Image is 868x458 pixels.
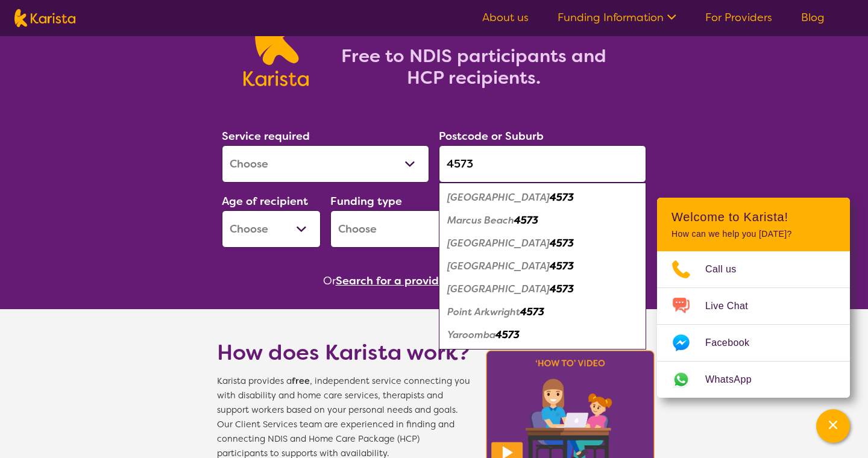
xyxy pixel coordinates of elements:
b: free [292,375,310,387]
h2: Welcome to Karista! [671,210,835,224]
span: Or [323,272,336,290]
em: [GEOGRAPHIC_DATA] [447,191,550,204]
div: Peregian Springs 4573 [445,278,640,301]
em: [GEOGRAPHIC_DATA] [447,283,550,295]
em: [GEOGRAPHIC_DATA] [447,237,550,249]
img: Karista logo [14,9,75,27]
a: Blog [801,10,825,25]
h2: Free to NDIS participants and HCP recipients. [323,45,624,89]
em: Yaroomba [447,328,495,341]
div: Yaroomba 4573 [445,324,640,347]
label: Funding type [330,194,402,209]
div: Coolum Beach 4573 [445,186,640,209]
input: Type [439,145,646,183]
em: 4573 [520,306,544,318]
div: Point Arkwright 4573 [445,301,640,324]
span: Facebook [705,334,764,352]
span: Live Chat [705,297,763,315]
em: 4573 [495,328,520,341]
div: Channel Menu [657,198,850,398]
a: Funding Information [558,10,676,25]
em: 4573 [550,260,574,272]
em: Point Arkwright [447,306,520,318]
ul: Choose channel [657,251,850,398]
span: Call us [705,260,751,278]
button: Channel Menu [816,409,850,443]
div: Marcus Beach 4573 [445,209,640,232]
a: About us [482,10,529,25]
em: 4573 [550,237,574,249]
em: Marcus Beach [447,214,514,227]
label: Service required [222,129,310,143]
em: 4573 [514,214,538,227]
em: 4573 [550,191,574,204]
span: WhatsApp [705,371,766,389]
img: Karista logo [244,2,308,86]
a: For Providers [705,10,772,25]
div: Mount Coolum 4573 [445,232,640,255]
p: How can we help you [DATE]? [671,229,835,239]
a: Web link opens in a new tab. [657,362,850,398]
label: Age of recipient [222,194,308,209]
div: Peregian Beach 4573 [445,255,640,278]
h1: How does Karista work? [217,338,470,367]
button: Search for a provider to leave a review [336,272,546,290]
label: Postcode or Suburb [439,129,544,143]
em: [GEOGRAPHIC_DATA] [447,260,550,272]
em: 4573 [550,283,574,295]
